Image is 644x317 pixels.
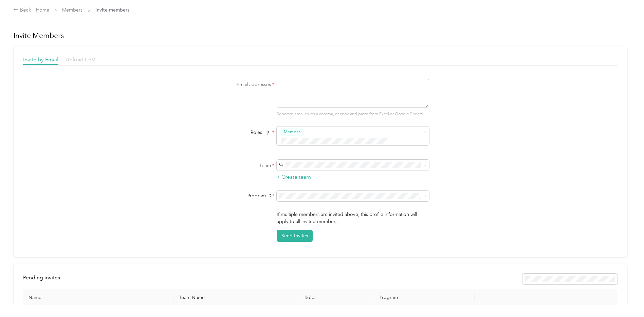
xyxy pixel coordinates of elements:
th: Name [23,289,173,306]
th: Roles [299,289,374,306]
label: Email addresses [190,81,275,88]
div: Back [14,6,31,14]
th: Team Name [173,289,299,306]
button: Member [279,128,305,136]
span: Pending invites [23,274,60,281]
p: Separate emails with a comma, or copy and paste from Excel or Google Sheets. [277,111,429,117]
div: Program [190,192,275,199]
a: Home [36,7,49,13]
span: Member [284,129,300,135]
span: Roles [248,127,272,138]
span: Invite members [95,6,129,14]
div: Resend all invitations [522,274,618,284]
th: Program [374,289,475,306]
p: If multiple members are invited above, this profile information will apply to all invited members [277,211,429,225]
div: info-bar [23,274,618,284]
div: left-menu [23,274,65,284]
iframe: Everlance-gr Chat Button Frame [606,279,644,317]
a: Members [62,7,82,13]
label: Team [190,162,275,169]
button: Send Invites [277,230,313,242]
span: Upload CSV [66,56,95,63]
button: + Create team [277,173,311,181]
h1: Invite Members [14,31,627,40]
span: Invite by Email [23,56,58,63]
